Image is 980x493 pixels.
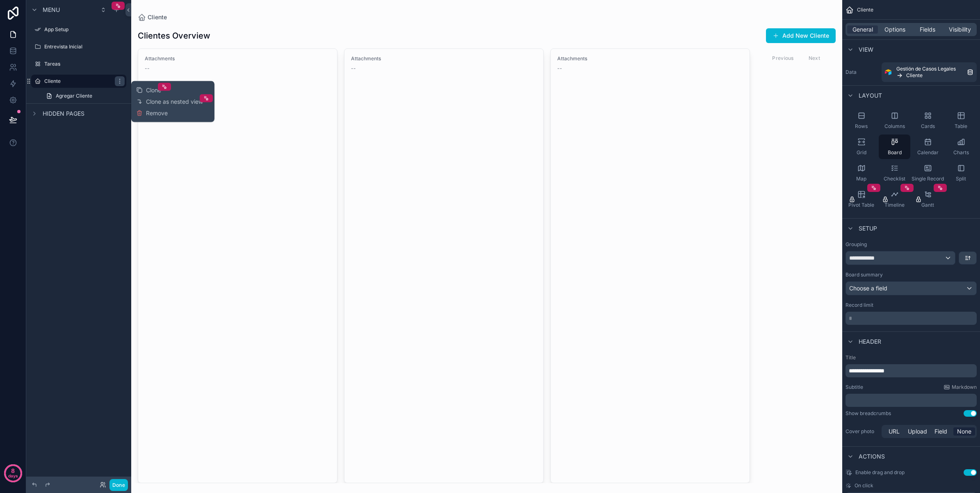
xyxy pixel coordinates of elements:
[896,66,956,72] span: Gestión de Casos Legales
[43,6,60,14] span: Menu
[43,110,84,118] span: Hidden pages
[846,161,877,185] button: Map
[885,69,891,75] img: Airtable Logo
[857,7,873,13] span: Cliente
[56,93,92,99] span: Agregar Cliente
[859,46,873,54] span: View
[956,176,966,182] span: Split
[846,354,977,361] label: Title
[109,479,128,491] button: Done
[146,86,161,94] span: Clone
[944,384,977,390] a: Markdown
[934,427,947,436] span: Field
[945,108,977,133] button: Table
[846,187,877,212] button: Pivot Table
[952,384,977,390] span: Markdown
[945,161,977,185] button: Split
[846,428,878,435] label: Cover photo
[859,224,877,233] span: Setup
[953,149,969,156] span: Charts
[855,123,868,130] span: Rows
[31,57,126,71] a: Tareas
[136,109,168,117] button: Remove
[846,281,977,295] button: Choose a field
[31,23,126,36] a: App Setup
[912,187,944,212] button: Gantt
[912,161,944,185] button: Single Record
[921,123,935,130] span: Cards
[920,25,935,34] span: Fields
[855,469,905,476] span: Enable drag and drop
[31,40,126,53] a: Entrevista Inicial
[11,467,15,475] p: 8
[848,202,874,208] span: Pivot Table
[846,384,863,390] label: Subtitle
[146,109,168,117] span: Remove
[859,338,881,346] span: Header
[908,427,927,436] span: Upload
[146,98,203,106] span: Clone as nested view
[846,69,878,75] label: Data
[136,98,210,106] button: Clone as nested view
[889,427,900,436] span: URL
[957,427,971,436] span: None
[879,187,910,212] button: Timeline
[8,470,18,482] p: days
[44,78,110,84] label: Cliente
[846,364,977,377] div: scrollable content
[846,394,977,407] div: scrollable content
[884,202,905,208] span: Timeline
[912,135,944,159] button: Calendar
[846,108,877,133] button: Rows
[884,25,905,34] span: Options
[846,282,976,295] div: Choose a field
[846,272,883,278] label: Board summary
[921,202,934,208] span: Gantt
[41,89,126,103] a: Agregar Cliente
[44,61,125,67] label: Tareas
[846,135,877,159] button: Grid
[879,135,910,159] button: Board
[906,72,923,79] span: Cliente
[136,86,168,94] button: Clone
[912,108,944,133] button: Cards
[846,410,891,417] div: Show breadcrumbs
[882,62,977,82] a: Gestión de Casos LegalesCliente
[949,25,971,34] span: Visibility
[879,161,910,185] button: Checklist
[917,149,939,156] span: Calendar
[44,43,125,50] label: Entrevista Inicial
[945,135,977,159] button: Charts
[856,176,866,182] span: Map
[846,302,873,308] label: Record limit
[852,25,873,34] span: General
[955,123,967,130] span: Table
[846,312,977,325] div: scrollable content
[879,108,910,133] button: Columns
[31,75,126,88] a: Cliente
[859,452,885,461] span: Actions
[857,149,866,156] span: Grid
[888,149,902,156] span: Board
[859,91,882,100] span: Layout
[912,176,944,182] span: Single Record
[884,176,905,182] span: Checklist
[884,123,905,130] span: Columns
[846,241,867,248] label: Grouping
[44,26,125,33] label: App Setup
